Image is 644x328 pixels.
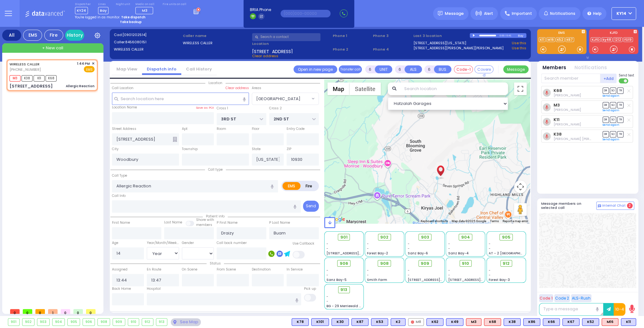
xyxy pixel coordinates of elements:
div: 912 [142,319,153,325]
div: K49 [446,318,463,326]
div: BLS [504,318,521,326]
span: 910 [462,260,469,267]
span: Bay [98,7,108,14]
div: K68 [484,318,501,326]
label: In Service [287,267,303,272]
span: SO [610,131,616,137]
span: DR [603,117,609,123]
button: Send [303,201,319,212]
span: [PHONE_NUMBER] [9,67,41,72]
label: Use Callback [293,241,314,246]
button: Message [503,65,529,73]
div: K52 [582,318,599,326]
strong: Take dispatch [121,15,146,20]
span: SO [610,117,616,123]
input: Search location [400,82,508,95]
span: - [326,241,328,246]
a: FD19 [623,37,633,42]
button: Drag Pegman onto the map to open Street View [514,203,527,216]
span: Phone 2 [333,47,371,52]
span: - [326,294,328,299]
span: - [489,268,491,273]
a: Use this [512,40,526,46]
span: - [326,299,328,304]
a: K52 [556,37,565,42]
span: 904 [461,234,470,240]
label: Hospital [147,286,161,291]
input: Search a contact [252,33,320,41]
span: BG - 29 Merriewold S. [326,304,362,308]
span: Internal Chat [602,203,626,208]
span: 906 [340,260,348,267]
label: Apt [182,126,188,131]
label: Dispatcher [75,3,91,6]
div: EMS [23,30,42,41]
label: Caller name [183,33,250,39]
button: Toggle fullscreen view [514,82,527,95]
div: BLS [371,318,388,326]
a: K38 [554,132,562,137]
label: Cross 1 [217,106,228,111]
label: Clear address [226,86,249,91]
div: BLS [582,318,599,326]
div: ALS [484,318,501,326]
span: Avrohom Mier Muller [554,137,610,141]
span: EMS [84,66,95,72]
label: Location Name [112,105,137,110]
span: K68 [46,75,57,82]
button: ALS-Rush [571,294,591,302]
span: 2 [627,203,633,209]
span: - [448,268,450,273]
span: K38 [22,75,33,82]
label: Fire [300,182,318,190]
div: K101 [311,318,329,326]
label: EMS [537,31,586,36]
div: Fire [44,30,63,41]
span: Status [207,261,224,266]
label: P Last Name [269,220,290,225]
label: City [112,147,119,152]
div: BLS [311,318,329,326]
span: 0 [73,309,83,314]
span: - [448,246,450,251]
button: Show street map [327,82,350,95]
label: Caller: [114,39,181,45]
div: K67 [562,318,579,326]
div: 904 [53,319,65,325]
div: BLS [351,318,368,326]
span: KY14 [616,11,626,16]
div: 0:00 [499,32,505,39]
span: Smith Farm [367,277,387,282]
div: 909 [113,319,125,325]
span: 8456080151 [125,39,146,45]
span: You're logged in as monitor. [75,15,120,20]
span: M3 [142,8,147,13]
label: Save as POI [196,106,214,110]
div: ALS [602,318,618,326]
span: - [448,273,450,277]
div: Year/Month/Week/Day [147,240,179,246]
span: 1:44 PM [77,61,90,66]
span: K11 [34,75,45,82]
span: [STREET_ADDRESS] [252,48,293,53]
label: Areas [252,86,261,91]
span: Shlome Tyrnauer [554,122,581,127]
span: Message [445,10,464,17]
div: K53 [371,318,388,326]
div: / [505,32,506,39]
a: Open this area in Google Maps (opens a new window) [326,215,347,223]
div: BLS [331,318,349,326]
label: Pick up [304,286,316,291]
img: comment-alt.png [598,204,601,208]
span: - [367,273,369,277]
label: Location [252,41,331,46]
span: - [448,241,450,246]
span: 1 [48,309,58,314]
span: - [326,268,328,273]
a: 1212 [613,37,622,42]
span: - [367,246,369,251]
div: 903 [37,319,49,325]
label: From Scene [217,267,236,272]
label: Medic on call [135,3,155,6]
span: SO [610,88,616,94]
